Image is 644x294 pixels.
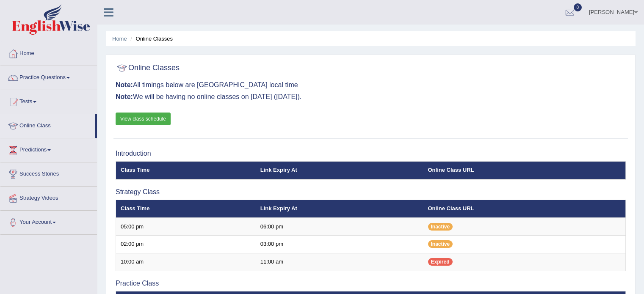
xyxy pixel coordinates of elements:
[0,90,97,111] a: Tests
[116,81,626,89] h3: All timings below are [GEOGRAPHIC_DATA] local time
[256,200,423,218] th: Link Expiry At
[256,253,423,271] td: 11:00 am
[0,114,95,135] a: Online Class
[256,162,423,179] th: Link Expiry At
[116,218,256,236] td: 05:00 pm
[116,150,626,157] h3: Introduction
[574,3,582,11] span: 0
[116,93,626,101] h3: We will be having no online classes on [DATE] ([DATE]).
[116,81,133,88] b: Note:
[116,62,180,74] h2: Online Classes
[256,218,423,236] td: 06:00 pm
[116,236,256,253] td: 02:00 pm
[116,162,256,179] th: Class Time
[0,211,97,232] a: Your Account
[0,162,97,184] a: Success Stories
[116,280,626,287] h3: Practice Class
[116,200,256,218] th: Class Time
[112,36,127,42] a: Home
[0,138,97,159] a: Predictions
[0,42,97,63] a: Home
[128,35,173,43] li: Online Classes
[116,93,133,100] b: Note:
[423,162,626,179] th: Online Class URL
[116,253,256,271] td: 10:00 am
[116,188,626,196] h3: Strategy Class
[0,187,97,208] a: Strategy Videos
[116,113,171,125] a: View class schedule
[428,240,453,248] span: Inactive
[0,66,97,87] a: Practice Questions
[423,200,626,218] th: Online Class URL
[428,223,453,231] span: Inactive
[256,236,423,253] td: 03:00 pm
[428,258,453,266] span: Expired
